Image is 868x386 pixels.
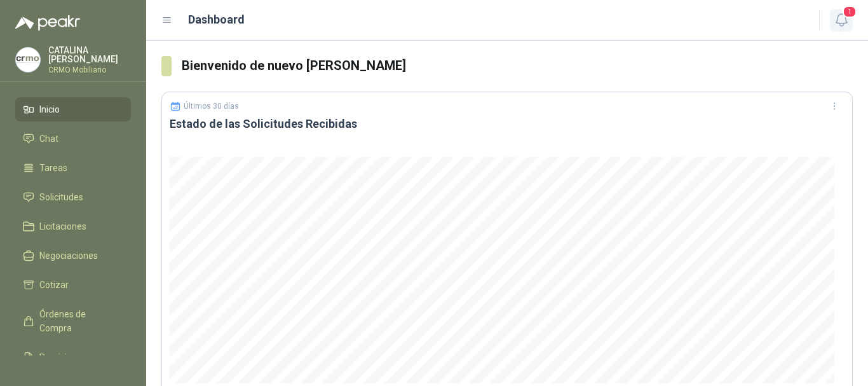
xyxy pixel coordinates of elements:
[830,9,853,32] button: 1
[15,302,131,340] a: Órdenes de Compra
[15,273,131,297] a: Cotizar
[15,156,131,180] a: Tareas
[15,244,131,268] a: Negociaciones
[15,97,131,121] a: Inicio
[39,190,83,204] span: Solicitudes
[843,6,857,18] span: 1
[48,46,131,64] p: CATALINA [PERSON_NAME]
[48,66,131,74] p: CRMO Mobiliario
[15,345,131,369] a: Remisiones
[39,102,60,116] span: Inicio
[39,350,86,364] span: Remisiones
[39,278,69,292] span: Cotizar
[39,307,119,335] span: Órdenes de Compra
[39,219,86,233] span: Licitaciones
[15,214,131,238] a: Licitaciones
[15,15,80,31] img: Logo peakr
[16,48,40,72] img: Company Logo
[15,127,131,151] a: Chat
[39,161,67,175] span: Tareas
[188,11,245,29] h1: Dashboard
[184,102,239,111] p: Últimos 30 días
[170,116,844,132] h3: Estado de las Solicitudes Recibidas
[39,132,58,146] span: Chat
[15,185,131,209] a: Solicitudes
[39,249,98,263] span: Negociaciones
[182,56,853,76] h3: Bienvenido de nuevo [PERSON_NAME]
